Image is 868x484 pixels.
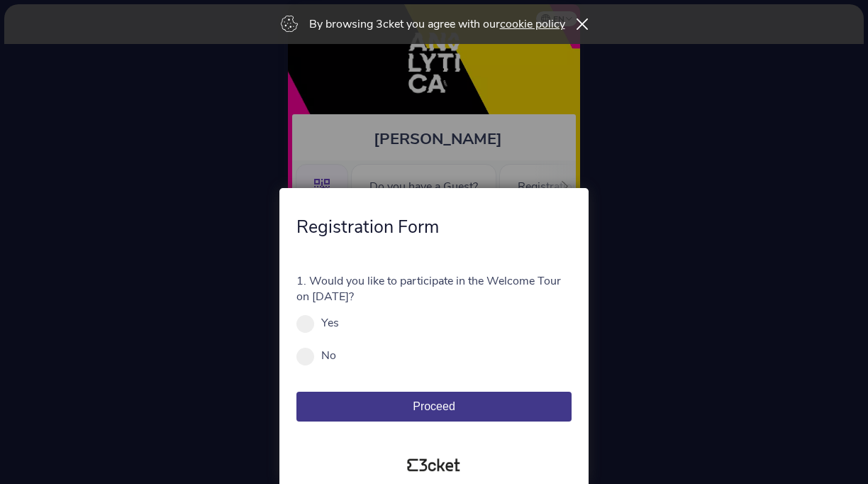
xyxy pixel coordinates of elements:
p: 1. Would you like to participate in the Welcome Tour on [DATE]? [296,273,572,304]
a: cookie policy [500,16,565,32]
p: By browsing 3cket you agree with our [309,16,565,32]
label: No [321,348,336,363]
span: Proceed [413,400,455,412]
label: Yes [321,315,339,331]
button: Proceed [296,392,572,422]
h4: Registration Form [296,215,572,239]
